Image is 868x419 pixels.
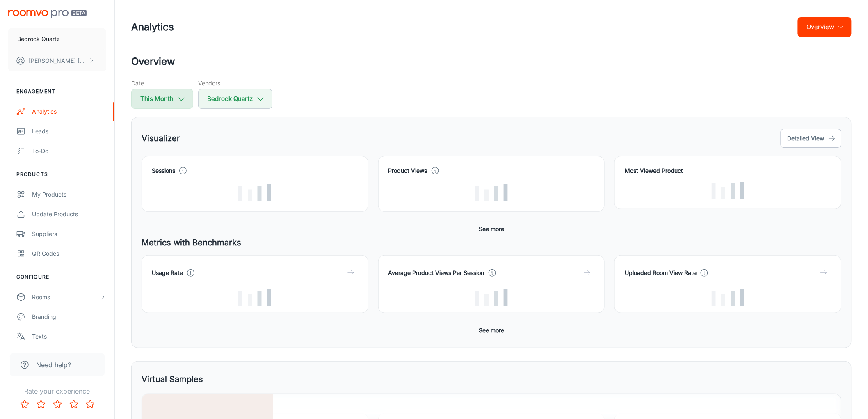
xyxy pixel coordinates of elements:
[32,249,106,258] div: QR Codes
[625,166,831,175] h4: Most Viewed Product
[32,107,106,116] div: Analytics
[8,10,87,18] img: Roomvo PRO Beta
[32,293,100,302] div: Rooms
[198,79,272,87] h5: Vendors
[131,20,174,34] h1: Analytics
[16,396,33,412] button: Rate 1 star
[82,396,98,412] button: Rate 5 star
[475,184,508,201] img: Loading
[17,34,60,44] p: Bedrock Quartz
[625,268,697,277] h4: Uploaded Room View Rate
[152,166,175,175] h4: Sessions
[8,28,106,50] button: Bedrock Quartz
[49,396,66,412] button: Rate 3 star
[781,129,841,148] button: Detailed View
[238,184,271,201] img: Loading
[198,89,272,109] button: Bedrock Quartz
[33,396,49,412] button: Rate 2 star
[36,360,71,370] span: Need help?
[131,79,193,87] h5: Date
[142,132,180,144] h5: Visualizer
[32,332,106,341] div: Texts
[32,127,106,136] div: Leads
[475,222,507,236] button: See more
[798,17,852,37] button: Overview
[388,268,484,277] h4: Average Product Views Per Session
[32,210,106,219] div: Update Products
[7,386,108,396] p: Rate your experience
[8,50,106,71] button: [PERSON_NAME] [PERSON_NAME]
[142,373,203,385] h5: Virtual Samples
[131,89,193,109] button: This Month
[152,268,183,277] h4: Usage Rate
[32,147,106,156] div: To-do
[66,396,82,412] button: Rate 4 star
[712,289,745,307] img: Loading
[712,182,745,199] img: Loading
[475,323,507,338] button: See more
[475,289,508,307] img: Loading
[29,56,87,65] p: [PERSON_NAME] [PERSON_NAME]
[238,289,271,307] img: Loading
[32,229,106,238] div: Suppliers
[32,312,106,321] div: Branding
[142,236,841,249] h5: Metrics with Benchmarks
[388,166,427,175] h4: Product Views
[32,190,106,199] div: My Products
[131,54,852,69] h2: Overview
